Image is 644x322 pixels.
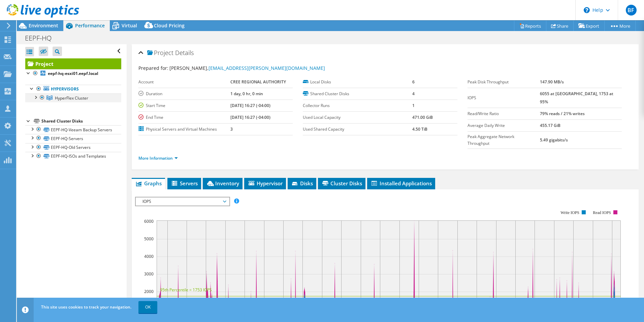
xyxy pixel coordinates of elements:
[25,152,121,161] a: EEPF-HQ-ISOs and Templates
[584,7,590,13] svg: \n
[230,103,270,108] b: [DATE] 16:27 (-04:00)
[22,34,62,42] h1: EEPF-HQ
[138,155,178,161] a: More Information
[468,79,540,85] label: Peak Disk Throughput
[154,22,185,29] span: Cloud Pricing
[468,95,540,101] label: IOPS
[371,180,432,187] span: Installed Applications
[303,102,412,109] label: Collector Runs
[412,79,415,85] b: 6
[41,117,121,125] div: Shared Cluster Disks
[303,90,412,97] label: Shared Cluster Disks
[138,301,157,313] a: OK
[303,79,412,85] label: Local Disks
[75,22,105,29] span: Performance
[560,210,579,215] text: Write IOPS
[230,114,270,120] b: [DATE] 16:27 (-04:00)
[412,114,433,120] b: 471.00 GiB
[138,102,230,109] label: Start Time
[138,79,230,85] label: Account
[291,180,313,187] span: Disks
[144,271,154,277] text: 3000
[540,111,585,116] b: 79% reads / 21% writes
[546,21,574,31] a: Share
[468,133,540,147] label: Peak Aggregate Network Throughput
[139,197,226,206] span: IOPS
[248,180,283,187] span: Hypervisor
[138,90,230,97] label: Duration
[138,65,168,71] label: Prepared for:
[412,103,415,108] b: 1
[25,93,121,102] a: HyperFlex Cluster
[147,50,173,56] span: Project
[25,58,121,69] a: Project
[55,95,88,101] span: HyperFlex Cluster
[25,125,121,134] a: EEPF-HQ-Veeam Backup Servers
[303,126,412,133] label: Used Shared Capacity
[468,122,540,129] label: Average Daily Write
[540,137,568,143] b: 5.49 gigabits/s
[468,110,540,117] label: Read/Write Ratio
[160,287,212,293] text: 95th Percentile = 1753 IOPS
[144,218,154,224] text: 6000
[412,91,415,97] b: 4
[48,71,98,76] b: eepf-hq-esxi01.eepf.local
[321,180,362,187] span: Cluster Disks
[230,126,233,132] b: 3
[144,236,154,242] text: 5000
[540,123,560,128] b: 455.17 GiB
[135,180,162,187] span: Graphs
[138,114,230,121] label: End Time
[29,22,58,29] span: Environment
[230,91,263,97] b: 1 day, 0 hr, 0 min
[593,210,611,215] text: Read IOPS
[412,126,427,132] b: 4.50 TiB
[208,65,325,71] a: [EMAIL_ADDRESS][PERSON_NAME][DOMAIN_NAME]
[206,180,239,187] span: Inventory
[138,126,230,133] label: Physical Servers and Virtual Machines
[25,143,121,152] a: EEPF-HQ-Old Servers
[604,21,636,31] a: More
[171,180,198,187] span: Servers
[230,79,286,85] b: CREE REGIONAL AUTHORITY
[540,79,564,85] b: 147.90 MB/s
[514,21,546,31] a: Reports
[122,22,137,29] span: Virtual
[626,5,637,16] span: BF
[144,289,154,294] text: 2000
[25,69,121,78] a: eepf-hq-esxi01.eepf.local
[25,85,121,93] a: Hypervisors
[144,253,154,259] text: 4000
[303,114,412,121] label: Used Local Capacity
[41,304,131,310] span: This site uses cookies to track your navigation.
[573,21,605,31] a: Export
[25,134,121,143] a: EEPF-HQ-Servers
[540,91,613,105] b: 6055 at [GEOGRAPHIC_DATA], 1753 at 95%
[169,65,325,71] span: [PERSON_NAME],
[175,49,194,57] span: Details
